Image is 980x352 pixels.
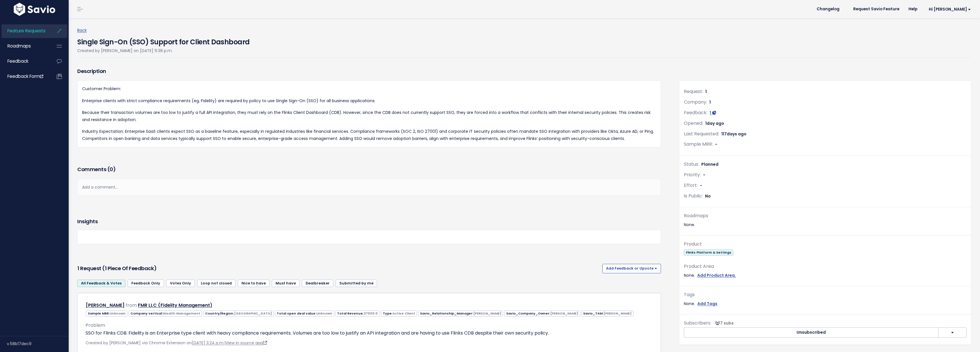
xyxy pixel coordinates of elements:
[128,280,164,287] a: Feedback Only
[1,55,47,68] a: Feedback
[1,39,47,53] a: Roadmaps
[684,327,939,338] button: Unsubscribed
[77,165,661,173] h3: Comments ( )
[701,161,718,167] span: Planned
[302,280,333,287] a: Dealbreaker
[364,311,378,316] span: 27000.0
[715,141,717,147] span: -
[77,67,661,75] h3: Description
[77,264,600,272] h3: 1 Request (1 piece of Feedback)
[684,88,703,95] span: Request:
[82,97,656,104] p: Enterprise clients with strict compliance requirements (eg, Fidelity) are required by policy to u...
[126,302,137,309] span: from
[697,300,717,307] a: Add Tags
[7,336,69,351] div: v.58b17dec9
[684,161,699,167] span: Status:
[721,131,747,137] span: 117
[82,128,656,142] p: Industry Expectation: Enterprise SaaS clients expect SSO as a baseline feature, especially in reg...
[336,280,377,287] a: Submitted by me
[684,120,703,126] span: Opened:
[77,280,125,287] a: All Feedback & Votes
[684,99,707,105] span: Company:
[1,70,47,83] a: Feedback form
[922,5,975,14] a: Hi [PERSON_NAME]
[128,311,202,317] span: Company vertical:
[418,311,503,317] span: Savio_Relationship_Manager:
[684,300,967,307] div: None.
[192,340,224,346] a: [DATE] 3:24 p.m.
[110,311,126,316] span: Unknown
[335,311,380,317] span: Total Revenue:
[86,322,105,329] span: Problem
[684,262,967,271] div: Product Area
[1,24,47,37] a: Feature Requests
[272,280,300,287] a: Must have
[7,43,31,49] span: Roadmaps
[473,311,501,316] span: [PERSON_NAME]
[381,311,417,317] span: Type:
[225,340,267,346] a: View in source app
[77,48,173,54] span: Created by [PERSON_NAME] on [DATE] 9:38 p.m.
[238,280,270,287] a: Nice to have
[603,311,631,316] span: [PERSON_NAME]
[550,311,578,316] span: [PERSON_NAME]
[504,311,580,317] span: Savio_Company_Owner:
[709,99,711,105] span: 1
[817,7,840,11] span: Changelog
[82,109,656,123] p: Because their transaction volumes are too low to justify a full API integration, they must rely o...
[82,85,656,92] p: Customer Problem:
[7,28,45,34] span: Feature Requests
[86,330,653,337] p: SSO for Flinks CDB. Fidelity is an Enterprise type client with heavy compliance requirements. Vol...
[7,58,28,64] span: Feedback
[929,7,971,11] span: Hi [PERSON_NAME]
[849,5,904,13] a: Request Savio Feature
[77,179,661,196] div: Add a comment...
[700,183,702,188] span: -
[602,264,661,273] button: Add Feedback or Upvote
[581,311,633,317] span: Savio_TAM:
[166,280,195,287] a: Votes Only
[703,172,705,178] span: -
[86,311,127,317] span: Sample MRR:
[707,120,724,126] span: day ago
[163,311,200,316] span: Wealth Management
[12,3,57,16] img: logo-white.9d6f32f41409.svg
[684,130,719,137] span: Last Requested:
[77,27,87,33] a: Back
[234,311,272,316] span: [GEOGRAPHIC_DATA]
[86,340,267,346] span: Created by [PERSON_NAME] via Chrome Extension on |
[684,212,967,220] div: Roadmaps
[710,110,716,116] a: 1
[684,109,707,116] span: Feedback:
[316,311,332,316] span: Unknown
[684,171,701,178] span: Priority:
[684,320,710,326] span: Subscribers
[203,311,274,317] span: Country/Region:
[86,302,124,309] a: [PERSON_NAME]
[684,272,967,279] div: None.
[710,110,711,116] span: 1
[275,311,334,317] span: Total open deal value:
[138,302,212,309] a: FMR LLC (Fidelity Management)
[684,250,733,256] span: Flinks Platform & Settings
[713,320,734,326] span: <p><strong>Subscribers</strong><br><br> - Frederic Nostrome<br> - Hessam Abbasi<br> - Pauline San...
[684,141,713,147] span: Sample MRR:
[7,73,43,79] span: Feedback form
[705,120,724,126] span: 1
[697,272,736,279] a: Add Product Area.
[705,89,707,94] span: 1
[684,291,967,299] div: Tags
[684,240,967,248] div: Product
[77,217,98,226] h3: Insights
[393,311,415,316] span: Active Client
[197,280,235,287] a: Loop not closed
[684,221,967,228] div: None.
[684,193,703,199] span: Is Public:
[684,182,698,189] span: Effort:
[904,5,922,13] a: Help
[705,193,711,199] span: No
[77,34,250,47] h4: Single Sign-On (SSO) Support for Client Dashboard
[110,166,113,173] span: 0
[727,131,747,137] span: days ago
